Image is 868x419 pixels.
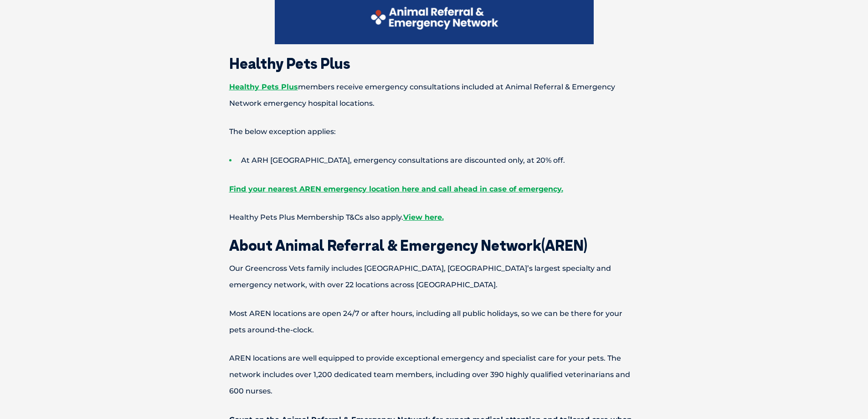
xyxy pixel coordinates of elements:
[197,79,671,112] p: members receive emergency consultations included at Animal Referral & Emergency Network emergency...
[229,152,671,169] li: At ARH [GEOGRAPHIC_DATA], emergency consultations are discounted only, at 20% off.
[541,236,587,254] span: (AREN)
[229,309,622,334] span: Most AREN locations are open 24/7 or after hours, including all public holidays, so we can be the...
[197,124,671,140] p: The below exception applies:
[197,209,671,226] p: Healthy Pets Plus Membership T&Cs also apply.
[197,56,671,71] h2: Healthy Pets Plus
[229,354,630,395] span: AREN locations are well equipped to provide exceptional emergency and specialist care for your pe...
[229,83,298,91] a: Healthy Pets Plus
[229,185,563,193] a: Find your nearest AREN emergency location here and call ahead in case of emergency.
[403,213,444,222] a: View here.
[229,264,611,289] span: Our Greencross Vets family includes [GEOGRAPHIC_DATA], [GEOGRAPHIC_DATA]’s largest specialty and ...
[229,236,541,254] span: About Animal Referral & Emergency Network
